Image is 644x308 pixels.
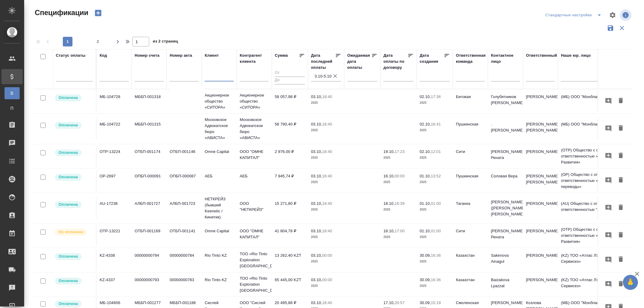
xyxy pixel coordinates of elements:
[431,229,441,233] p: 01:00
[205,149,234,155] p: Omne Capital
[275,52,288,59] div: Сумма
[97,274,132,295] td: KZ-4337
[616,254,626,265] button: Удалить
[311,122,322,126] p: 03.10,
[322,229,332,233] p: 18:40
[311,229,322,233] p: 03.10,
[59,229,83,235] p: Не оплачена
[275,69,305,77] input: От
[383,149,395,154] p: 19.10,
[420,155,450,161] p: 2025
[616,123,626,134] button: Удалить
[132,198,167,219] td: АЛБП-001727
[240,117,269,141] p: Московское Адвокатское бюро «АВИСТА»
[5,102,20,114] a: П
[97,91,132,112] td: МБ-104728
[93,39,103,45] span: 2
[383,174,395,178] p: 16.10,
[431,253,441,258] p: 16:36
[347,52,371,71] div: Ожидаемая дата оплаты
[420,122,431,126] p: 02.10,
[59,174,78,180] p: Оплачена
[167,249,202,271] td: 00000000784
[272,146,308,167] td: 2 976,00 ₽
[420,229,431,233] p: 01.10,
[311,234,341,240] p: 2025
[97,225,132,246] td: OTP-13221
[558,91,630,112] td: (МБ) ООО "Монблан"
[59,253,78,259] p: Оплачена
[488,196,523,220] td: [PERSON_NAME] ([PERSON_NAME]) [PERSON_NAME]
[205,252,234,259] p: Rio Tinto KZ
[311,179,341,185] p: 2025
[132,170,167,191] td: ОПБП-000091
[240,201,269,213] p: ООО "НЕТКРЕЙЗ"
[431,149,441,154] p: 12:01
[311,174,322,178] p: 03.10,
[431,94,441,99] p: 17:36
[59,150,78,156] p: Оплачена
[453,146,488,167] td: Сити
[167,170,202,191] td: ОПБП-000087
[100,52,107,59] div: Код
[205,173,234,179] p: АЕБ
[523,118,558,139] td: [PERSON_NAME] [PERSON_NAME]
[526,52,557,59] div: Ответственный
[616,22,628,34] button: Сбросить фильтры
[322,94,332,99] p: 18:40
[395,174,405,178] p: 00:00
[420,100,450,106] p: 2025
[558,224,630,248] td: (OTP) Общество с ограниченной ответственностью «Вектор Развития»
[561,52,591,59] div: Наше юр. лицо
[420,253,431,258] p: 30.09,
[431,122,441,126] p: 16:41
[420,207,450,213] p: 2025
[605,22,616,34] button: Сохранить фильтры
[97,249,132,271] td: KZ-4338
[205,277,234,283] p: Rio Tinto KZ
[523,274,558,295] td: [PERSON_NAME]
[91,8,105,18] button: Создать
[59,95,78,101] p: Оплачена
[167,274,202,295] td: 00000000783
[383,234,414,240] p: 2025
[240,173,269,179] p: АЕБ
[240,275,269,294] p: ТОО «Rio Tinto Exploration [GEOGRAPHIC_DATA]...
[420,127,450,133] p: 2025
[395,201,405,206] p: 16:39
[311,283,341,289] p: 2025
[205,117,234,141] p: Московское Адвокатское бюро «АВИСТА»
[431,201,441,206] p: 01:00
[135,52,159,59] div: Номер счета
[132,146,167,167] td: ОТБП-001174
[623,275,638,290] button: 🙏
[59,122,78,128] p: Оплачена
[453,198,488,219] td: Таганка
[420,149,431,154] p: 02.10,
[558,274,630,295] td: (KZ) ТОО «Атлас Лэнгвидж Сервисез»
[132,274,167,295] td: 00000000793
[97,170,132,191] td: OP-2697
[205,52,219,59] div: Клиент
[311,52,335,71] div: Дата последней оплаты
[431,300,441,305] p: 15:18
[311,149,322,154] p: 03.10,
[93,37,103,46] button: 2
[431,278,441,282] p: 16:36
[488,146,523,167] td: [PERSON_NAME] Рената
[205,92,234,110] p: Акционерное общество «СИТОРА»
[132,225,167,246] td: ОТБП-001169
[558,169,630,193] td: (OP) Общество с ограниченной ответственностью «Онлайн переводы»
[240,92,269,110] p: Акционерное общество «СИТОРА»
[420,174,431,178] p: 01.10,
[272,118,308,139] td: 58 790,40 ₽
[311,155,341,161] p: 2025
[322,122,332,126] p: 18:40
[420,234,450,240] p: 2025
[395,149,405,154] p: 17:23
[453,249,488,271] td: Казахстан
[97,198,132,219] td: AU-17238
[488,170,523,191] td: Соловая Вера
[153,38,178,46] span: из 2 страниц
[5,87,20,99] a: В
